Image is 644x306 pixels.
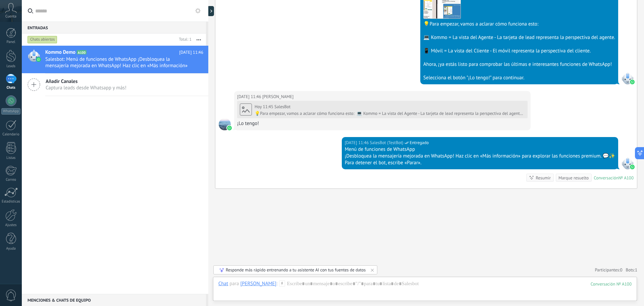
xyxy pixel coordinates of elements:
[5,14,16,19] span: Cuenta
[622,72,634,84] span: SalesBot
[345,153,615,160] div: ¡Desbloquea la mensajería mejorada en WhatsApp! Haz clic en «Más información» para explorar las f...
[423,34,615,41] div: 💻 Kommo = La vista del Agente - La tarjeta de lead representa la perspectiva del agente.
[591,281,632,287] div: 100
[229,280,239,287] span: para
[622,157,634,169] span: SalesBot
[410,139,429,146] span: Entregado
[1,247,21,251] div: Ayuda
[370,139,404,146] span: SalesBot (TestBot)
[1,86,21,90] div: Chats
[626,267,637,273] span: Bots:
[207,6,214,16] div: Mostrar
[423,21,615,28] div: 💡Para empezar, vamos a aclarar cómo funciona esto:
[36,57,41,62] img: waba.svg
[630,165,635,169] img: waba.svg
[1,64,21,69] div: Leads
[28,36,57,44] div: Chats abiertos
[46,85,126,91] span: Captura leads desde Whatsapp y más!
[22,46,208,73] a: Kommo Demo A100 [DATE] 11:46 Salesbot: Menú de funciones de WhatsApp ¡Desbloquea la mensajería me...
[536,175,551,181] div: Resumir
[619,175,634,181] div: № A100
[276,280,277,287] span: :
[1,200,21,204] div: Estadísticas
[595,267,622,273] a: Participantes:0
[1,178,21,182] div: Correo
[262,93,293,100] span: David
[227,126,232,130] img: waba.svg
[22,21,206,34] div: Entradas
[237,93,262,100] div: [DATE] 11:46
[176,36,192,43] div: Total: 1
[1,132,21,137] div: Calendario
[237,120,528,127] div: ¡Lo tengo!
[630,80,635,84] img: waba.svg
[1,223,21,227] div: Ajustes
[345,146,615,153] div: Menú de funciones de WhatsApp
[1,108,20,115] div: WhatsApp
[423,48,615,54] div: 📱 Móvil = La vista del Cliente - El móvil representa la perspectiva del cliente.
[46,78,126,85] span: Añadir Canales
[22,294,206,306] div: Menciones & Chats de equipo
[77,50,87,54] span: A100
[219,118,231,130] span: David
[192,34,206,46] button: Más
[255,111,525,116] div: 💡Para empezar, vamos a aclarar cómo funciona esto: 💻 Kommo = La vista del Agente - La tarjeta de ...
[345,139,370,146] div: [DATE] 11:46
[635,267,637,273] span: 1
[1,156,21,160] div: Listas
[179,49,203,56] span: [DATE] 11:46
[423,61,615,68] div: Ahora, ¡ya estás listo para comprobar las últimas e interesantes funciones de WhatsApp!
[423,75,615,81] div: Selecciona el botón "¡Lo tengo!" para continuar.
[45,49,75,56] span: Kommo Demo
[558,175,589,181] div: Marque resuelto
[255,104,274,110] div: Hoy 11:45
[620,267,623,273] span: 0
[226,267,366,273] div: Responde más rápido entrenando a tu asistente AI con tus fuentes de datos
[240,280,276,287] div: David
[274,104,290,110] span: SalesBot
[594,175,619,181] div: Conversación
[1,40,21,44] div: Panel
[345,160,615,166] div: Para detener el bot, escribe «Parar».
[45,56,191,69] span: Salesbot: Menú de funciones de WhatsApp ¡Desbloquea la mensajería mejorada en WhatsApp! Haz clic ...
